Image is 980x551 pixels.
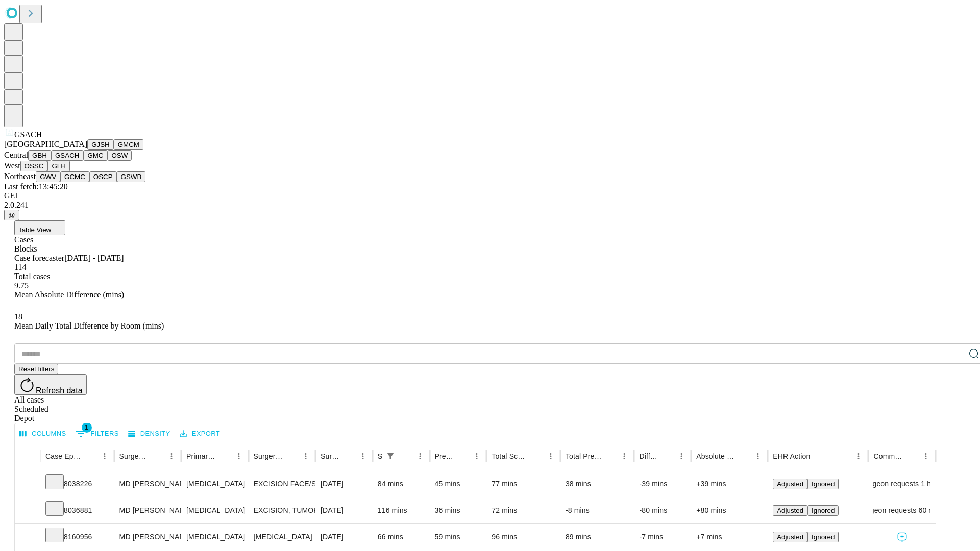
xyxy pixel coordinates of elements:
[186,497,243,523] div: [MEDICAL_DATA]
[17,426,69,442] button: Select columns
[119,524,176,550] div: MD [PERSON_NAME] Md
[164,449,179,463] button: Menu
[117,171,146,182] button: GSWB
[18,226,51,234] span: Table View
[341,449,356,463] button: Sort
[435,497,482,523] div: 36 mins
[544,449,558,463] button: Menu
[399,449,413,463] button: Sort
[873,452,903,460] div: Comments
[8,211,15,219] span: @
[254,452,283,460] div: Surgery Name
[674,449,689,463] button: Menu
[177,426,223,442] button: Export
[435,471,482,497] div: 45 mins
[383,449,398,463] button: Show filters
[60,171,89,182] button: GCMC
[378,497,425,523] div: 116 mins
[660,449,674,463] button: Sort
[773,505,807,516] button: Adjusted
[45,524,109,550] div: 8160956
[4,161,20,170] span: West
[14,290,124,299] span: Mean Absolute Difference (mins)
[737,449,751,463] button: Sort
[777,480,803,488] span: Adjusted
[119,471,176,497] div: MD [PERSON_NAME] Md
[807,505,839,516] button: Ignored
[28,150,51,161] button: GBH
[321,452,340,460] div: Surgery Date
[356,449,370,463] button: Menu
[186,524,243,550] div: [MEDICAL_DATA]
[254,471,310,497] div: EXCISION FACE/SCALP DEEP TUMOR, 2 CM OR MORE
[14,272,50,281] span: Total cases
[14,374,87,395] button: Refresh data
[14,321,164,330] span: Mean Daily Total Difference by Room (mins)
[284,449,299,463] button: Sort
[321,524,367,550] div: [DATE]
[114,139,143,150] button: GMCM
[14,312,22,321] span: 18
[254,497,310,523] div: EXCISION, TUMOR, SOFT TISSUE OF THIGH OR KNEE AREA, SUBCUTANEIOUS; 3 CM OR GREATER
[14,263,26,271] span: 114
[777,533,803,541] span: Adjusted
[20,529,35,546] button: Expand
[119,497,176,523] div: MD [PERSON_NAME] Md
[14,254,64,262] span: Case forecaster
[639,471,686,497] div: -39 mins
[20,475,35,493] button: Expand
[89,171,117,182] button: OSCP
[492,452,528,460] div: Total Scheduled Duration
[413,449,427,463] button: Menu
[566,452,602,460] div: Total Predicted Duration
[904,449,919,463] button: Sort
[47,161,69,171] button: GLH
[383,449,398,463] div: 1 active filter
[51,150,83,161] button: GSACH
[217,449,232,463] button: Sort
[108,150,132,161] button: OSW
[73,425,121,442] button: Show filters
[566,497,629,523] div: -8 mins
[696,452,736,460] div: Absolute Difference
[492,471,555,497] div: 77 mins
[14,130,42,139] span: GSACH
[4,191,976,201] div: GEI
[186,471,243,497] div: [MEDICAL_DATA]
[4,210,19,220] button: @
[299,449,313,463] button: Menu
[83,449,97,463] button: Sort
[378,452,382,460] div: Scheduled In Room Duration
[321,471,367,497] div: [DATE]
[773,452,810,460] div: EHR Action
[378,471,425,497] div: 84 mins
[254,524,310,550] div: [MEDICAL_DATA]
[773,479,807,489] button: Adjusted
[83,150,107,161] button: GMC
[4,172,36,181] span: Northeast
[14,220,65,235] button: Table View
[873,497,930,523] div: surgeon requests 60 mins
[150,449,164,463] button: Sort
[639,452,659,460] div: Difference
[186,452,216,460] div: Primary Service
[18,365,54,373] span: Reset filters
[4,140,87,148] span: [GEOGRAPHIC_DATA]
[751,449,765,463] button: Menu
[378,524,425,550] div: 66 mins
[45,452,82,460] div: Case Epic Id
[529,449,544,463] button: Sort
[812,533,835,541] span: Ignored
[4,182,68,191] span: Last fetch: 13:45:20
[773,532,807,542] button: Adjusted
[492,524,555,550] div: 96 mins
[777,507,803,514] span: Adjusted
[639,524,686,550] div: -7 mins
[812,480,835,488] span: Ignored
[696,497,763,523] div: +80 mins
[126,426,173,442] button: Density
[45,497,109,523] div: 8036881
[919,449,933,463] button: Menu
[435,452,455,460] div: Predicted In Room Duration
[873,471,930,497] div: surgeon requests 1 hour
